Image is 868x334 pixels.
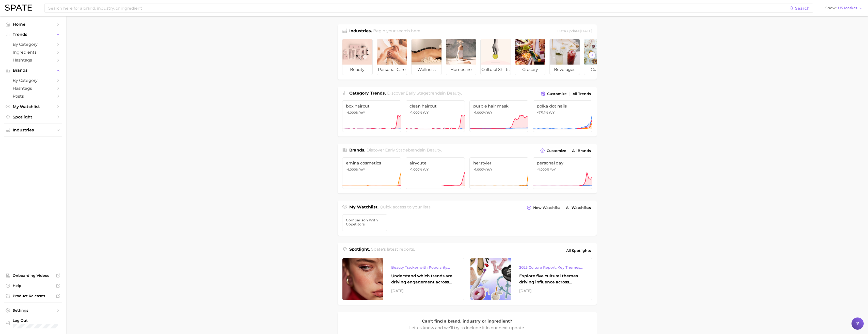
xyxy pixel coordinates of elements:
[825,7,837,9] span: Show
[4,307,62,314] a: Settings
[406,157,465,189] a: airycute>1,000% YoY
[473,104,525,109] span: purple hair mask
[427,148,441,153] span: beauty
[13,273,53,278] span: Onboarding Videos
[409,104,461,109] span: clean haircut
[4,56,62,64] a: Hashtags
[423,111,429,115] span: YoY
[537,104,588,109] span: polka dot nails
[537,168,549,171] span: >1,000%
[838,7,857,9] span: US Market
[346,161,398,165] span: emina cosmetics
[565,204,592,211] a: All Watchlists
[13,58,53,63] span: Hashtags
[380,204,431,211] h2: Quick access to your lists.
[406,100,465,132] a: clean haircut>1,000% YoY
[349,204,378,211] h1: My Watchlist.
[13,294,53,298] span: Product Releases
[13,78,53,83] span: by Category
[469,157,529,189] a: herstyler>1,000% YoY
[533,157,592,189] a: personal day>1,000% YoY
[571,90,592,97] a: All Trends
[473,168,486,171] span: >1,000%
[4,48,62,56] a: Ingredients
[13,32,53,37] span: Trends
[349,28,372,35] h1: Industries.
[533,206,560,210] span: New Watchlist
[470,258,592,300] a: 2025 Culture Report: Key Themes That Are Shaping Consumer DemandExplore five cultural themes driv...
[547,92,567,96] span: Customize
[409,111,422,114] span: >1,000%
[4,40,62,48] a: by Category
[481,65,511,75] span: cultural shifts
[412,65,441,75] span: wellness
[473,161,525,165] span: herstyler
[391,264,456,270] div: Beauty Tracker with Popularity Index
[469,100,529,132] a: purple hair mask>1,000% YoY
[342,157,401,189] a: emina cosmetics>1,000% YoY
[346,218,384,226] span: comparison with copetitors
[409,318,526,325] p: Can't find a brand, industry or ingredient?
[373,28,421,35] h2: Begin your search here.
[824,5,864,11] button: ShowUS Market
[349,148,365,153] span: Brands .
[4,84,62,92] a: Hashtags
[4,317,62,330] a: Log out. Currently logged in with e-mail yemin@goodai-global.com.
[584,65,614,75] span: culinary
[547,149,566,153] span: Customize
[486,111,492,115] span: YoY
[346,111,358,114] span: >1,000%
[4,272,62,279] a: Onboarding Videos
[539,147,567,154] button: Customize
[446,65,476,75] span: homecare
[515,65,545,75] span: grocery
[346,104,398,109] span: box haircut
[549,111,555,115] span: YoY
[519,273,584,285] div: Explore five cultural themes driving influence across beauty, food, and pop culture.
[349,246,370,255] h1: Spotlight.
[411,39,442,75] a: wellness
[346,168,358,171] span: >1,000%
[550,168,556,172] span: YoY
[4,126,62,134] button: Industries
[13,318,61,323] span: Log Out
[4,92,62,100] a: Posts
[526,204,561,211] button: New Watchlist
[371,246,415,255] h2: Spate's latest reports.
[566,248,591,254] span: All Spotlights
[446,39,476,75] a: homecare
[13,86,53,91] span: Hashtags
[572,149,591,153] span: All Brands
[519,288,584,294] div: [DATE]
[387,91,462,96] span: Discover Early Stage trends in .
[342,214,387,231] a: comparison with copetitors
[342,39,373,75] a: beauty
[13,50,53,55] span: Ingredients
[515,39,545,75] a: grocery
[359,111,365,115] span: YoY
[537,111,548,114] span: +771.1%
[359,168,365,172] span: YoY
[13,94,53,99] span: Posts
[584,39,614,75] a: culinary
[519,264,584,270] div: 2025 Culture Report: Key Themes That Are Shaping Consumer Demand
[13,104,53,109] span: My Watchlist
[473,111,486,114] span: >1,000%
[573,92,591,96] span: All Trends
[349,91,386,96] span: Category Trends .
[4,67,62,74] button: Brands
[447,91,461,96] span: beauty
[377,39,407,75] a: personal care
[4,103,62,111] a: My Watchlist
[571,147,592,154] a: All Brands
[480,39,511,75] a: cultural shifts
[13,308,53,313] span: Settings
[537,161,588,165] span: personal day
[391,288,456,294] div: [DATE]
[367,148,442,153] span: Discover Early Stage brands in .
[409,325,526,331] p: Let us know and we’ll try to include it in our next update.
[342,100,401,132] a: box haircut>1,000% YoY
[409,161,461,165] span: airycute
[377,65,407,75] span: personal care
[565,246,592,255] a: All Spotlights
